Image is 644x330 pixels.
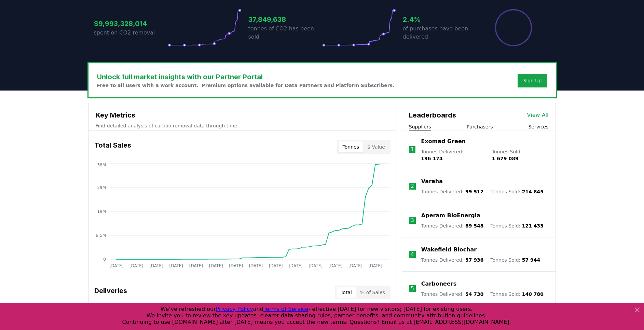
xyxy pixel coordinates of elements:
[97,82,395,89] p: Free to all users with a work account. Premium options available for Data Partners and Platform S...
[421,148,485,162] p: Tonnes Delivered :
[103,257,106,262] tspan: 0
[97,163,106,167] tspan: 38M
[421,291,484,298] p: Tonnes Delivered :
[97,185,106,190] tspan: 29M
[129,263,143,268] tspan: [DATE]
[528,123,548,130] button: Services
[522,257,540,263] span: 57 944
[421,188,484,195] p: Tonnes Delivered :
[409,123,431,130] button: Suppliers
[309,263,323,268] tspan: [DATE]
[492,156,519,161] span: 1 679 089
[94,140,131,154] h3: Total Sales
[229,263,243,268] tspan: [DATE]
[109,263,123,268] tspan: [DATE]
[149,263,163,268] tspan: [DATE]
[465,223,484,229] span: 89 548
[522,223,544,229] span: 121 433
[421,211,480,220] a: Aperam BioEnergia
[96,122,389,129] p: Find detailed analysis of carbon removal data through time.
[490,257,540,263] p: Tonnes Sold :
[465,291,484,297] span: 54 730
[368,263,382,268] tspan: [DATE]
[522,189,544,194] span: 214 845
[411,285,414,293] p: 5
[409,110,456,120] h3: Leaderboards
[421,257,484,263] p: Tonnes Delivered :
[97,209,106,214] tspan: 19M
[337,287,356,298] button: Total
[411,250,414,259] p: 4
[289,263,303,268] tspan: [DATE]
[522,291,544,297] span: 140 780
[209,263,223,268] tspan: [DATE]
[248,14,322,25] h3: 37,849,638
[411,182,414,190] p: 2
[339,141,363,152] button: Tonnes
[403,14,477,25] h3: 2.4%
[467,123,493,130] button: Purchasers
[269,263,283,268] tspan: [DATE]
[465,189,484,194] span: 99 512
[492,148,549,162] p: Tonnes Sold :
[94,29,168,37] p: spent on CO2 removal
[94,286,127,299] h3: Deliveries
[169,263,183,268] tspan: [DATE]
[421,177,443,185] a: Varaha
[421,222,484,229] p: Tonnes Delivered :
[248,25,322,41] p: tonnes of CO2 has been sold
[328,263,342,268] tspan: [DATE]
[249,263,263,268] tspan: [DATE]
[421,156,442,161] span: 196 174
[96,110,389,120] h3: Key Metrics
[465,257,484,263] span: 57 936
[494,9,533,47] div: Percentage of sales delivered
[490,188,544,195] p: Tonnes Sold :
[348,263,362,268] tspan: [DATE]
[411,216,414,224] p: 3
[523,77,542,84] a: Sign Up
[356,287,389,298] button: % of Sales
[527,111,549,119] a: View All
[421,137,466,146] a: Exomad Green
[518,74,547,87] button: Sign Up
[490,291,544,298] p: Tonnes Sold :
[94,18,168,29] h3: $9,993,328,014
[490,222,544,229] p: Tonnes Sold :
[421,246,477,254] a: Wakefield Biochar
[411,146,414,154] p: 1
[403,25,477,41] p: of purchases have been delivered
[189,263,203,268] tspan: [DATE]
[96,233,106,238] tspan: 9.5M
[97,72,395,82] h3: Unlock full market insights with our Partner Portal
[363,141,389,152] button: $ Value
[421,280,456,288] a: Carboneers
